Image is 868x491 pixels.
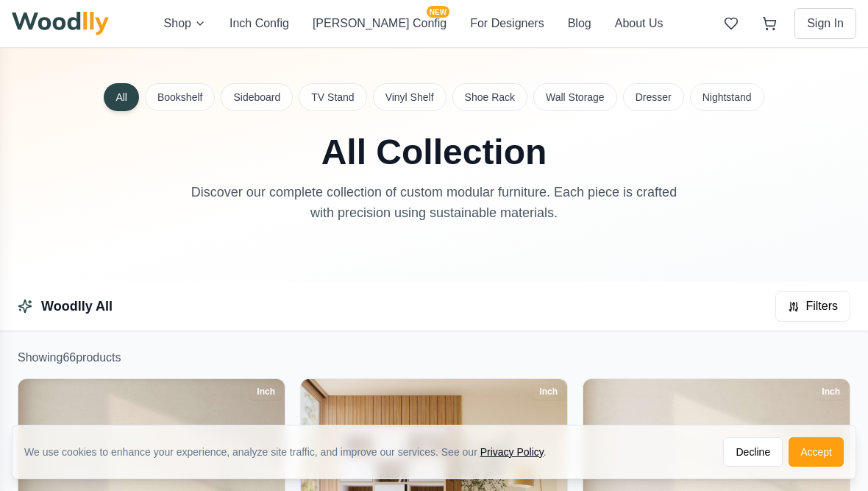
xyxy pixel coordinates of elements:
[250,384,282,400] div: Inch
[104,83,139,111] button: All
[12,12,109,35] img: Woodlly
[690,83,764,111] button: Nightstand
[221,83,293,111] button: Sideboard
[815,384,847,400] div: Inch
[187,182,681,223] p: Discover our complete collection of custom modular furniture. Each piece is crafted with precisio...
[24,445,558,459] div: We use cookies to enhance your experience, analyze site traffic, and improve our services. See our .
[723,437,783,467] button: Decline
[470,15,544,32] button: For Designers
[373,83,447,111] button: Vinyl Shelf
[145,83,215,111] button: Bookshelf
[41,299,113,314] a: Woodlly All
[12,135,856,170] h1: All Collection
[533,83,617,111] button: Wall Storage
[427,6,449,18] span: NEW
[480,446,544,458] a: Privacy Policy
[230,15,289,32] button: Inch Config
[775,291,850,322] button: Filters
[789,437,844,467] button: Accept
[623,83,684,111] button: Dresser
[568,15,591,32] button: Blog
[18,349,850,367] p: Showing 66 product s
[615,15,664,32] button: About Us
[533,384,564,400] div: Inch
[805,297,838,315] span: Filters
[299,83,366,111] button: TV Stand
[452,83,527,111] button: Shoe Rack
[794,8,856,39] button: Sign In
[313,15,447,32] button: [PERSON_NAME] ConfigNEW
[164,15,206,32] button: Shop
